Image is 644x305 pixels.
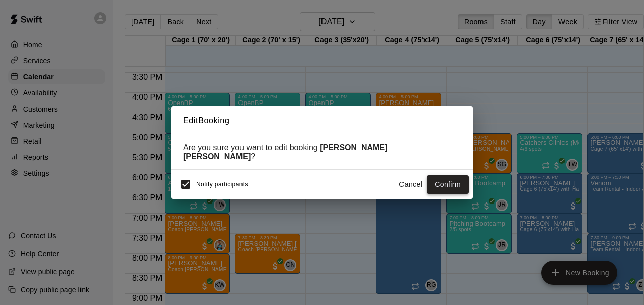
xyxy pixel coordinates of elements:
strong: [PERSON_NAME] [PERSON_NAME] [183,143,387,161]
button: Confirm [427,175,469,194]
button: Cancel [394,175,427,194]
span: Notify participants [196,181,248,188]
h2: Edit Booking [171,106,473,135]
div: Are you sure you want to edit booking ? [183,143,461,161]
